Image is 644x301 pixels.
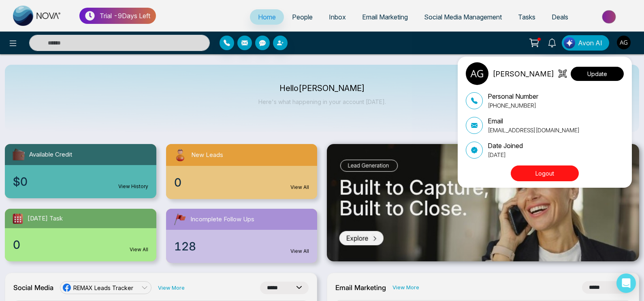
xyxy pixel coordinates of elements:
[616,273,636,293] div: Open Intercom Messenger
[488,141,523,150] p: Date Joined
[488,116,580,126] p: Email
[488,101,538,110] p: [PHONE_NUMBER]
[511,165,579,181] button: Logout
[488,126,580,134] p: [EMAIL_ADDRESS][DOMAIN_NAME]
[571,67,624,81] button: Update
[488,91,538,101] p: Personal Number
[493,68,554,79] p: [PERSON_NAME]
[488,150,523,159] p: [DATE]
